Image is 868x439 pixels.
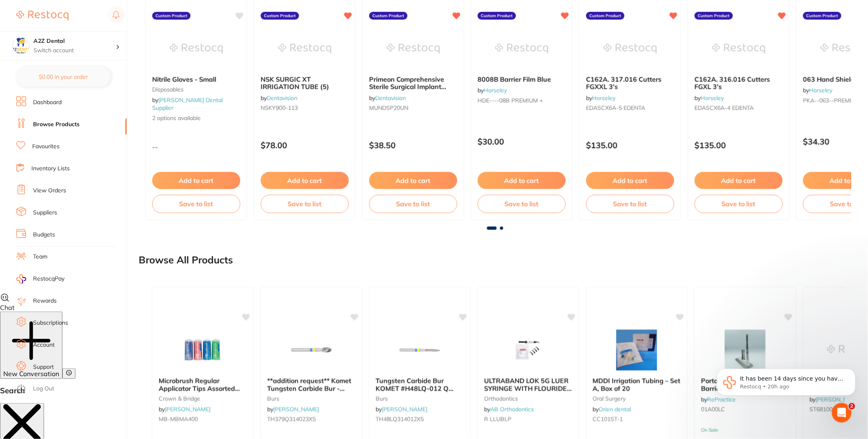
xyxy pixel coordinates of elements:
small: orthodontics [484,395,572,402]
a: Browse Products [33,120,80,129]
span: Microbrush Regular Applicator Tips Assorted Pack of 400 [159,377,240,400]
div: -- [146,143,247,151]
label: Custom Product [695,12,733,20]
button: Add to cart [261,172,349,189]
b: NSK SURGIC XT IRRIGATION TUBE (5) [261,76,349,91]
img: Primeon Comprehensive Sterile Surgical Implant Drape Pack [387,28,440,69]
span: Tungsten Carbide Bur KOMET #H48LQ-012 Q Finisher FG x 5 [376,377,454,400]
img: Portable Curing Light Cover Barrier 500/pk 20/ctn [719,330,772,370]
p: $38.50 [369,140,457,150]
h4: A2Z Dental [33,37,116,45]
b: MDDI Irrigation Tubing – Set A, Box of 20 [593,377,681,392]
a: [PERSON_NAME] [165,406,210,413]
span: R LLUBLP [484,415,511,423]
p: $135.00 [586,140,674,150]
span: by [484,406,534,413]
a: Horseley [809,87,833,94]
label: Custom Product [803,12,841,20]
span: by [159,406,210,413]
b: **addition request** Komet Tungsten Carbide Bur - H379Q-023 - Q Finisher - High Speed, Friction G... [267,377,355,392]
span: by [369,94,406,102]
button: Add to cart [152,172,240,189]
b: C162A. 316.016 Cutters FGXL 3's [695,76,783,91]
button: Save to list [478,195,566,213]
img: Microbrush Regular Applicator Tips Assorted Pack of 400 [176,330,229,370]
button: Add to cart [586,172,674,189]
a: Dentavision [267,94,297,102]
b: ULTRABAND LOK 5G LUER SYRINGE WITH FLOURIDE AND TIPS [484,377,572,392]
span: CC101ST-1 [593,415,623,423]
img: RestocqPay [16,274,26,284]
a: Orien dental [599,406,631,413]
button: Add to cart [695,172,783,189]
small: MUNDSP20UN [369,105,457,111]
a: Budgets [33,231,55,239]
a: Favourites [32,143,60,151]
b: Primeon Comprehensive Sterile Surgical Implant Drape Pack [369,76,457,91]
span: by [593,406,631,413]
a: Horseley [484,87,507,94]
p: $135.00 [695,140,783,150]
p: $78.00 [261,140,349,150]
a: Restocq Logo [16,6,69,25]
button: Log Out [16,383,124,396]
b: Portable Curing Light Cover Barrier 500/pk 20/ctn [701,377,789,392]
span: TH48LQ314012X5 [376,415,424,423]
button: Save to list [695,195,783,213]
img: Tungsten Carbide Bur KOMET #H48LQ-012 Q Finisher FG x 5 [393,330,446,370]
small: oral surgery [593,395,681,402]
small: burs [267,395,355,402]
span: by [695,94,724,102]
b: Nitrile Gloves - Small [152,76,240,83]
span: 2 options available [152,114,240,123]
small: crown & bridge [159,395,247,402]
label: Custom Product [152,12,190,20]
span: by [803,87,833,94]
span: MB-MBMA400 [159,415,198,423]
label: Custom Product [586,12,624,20]
a: Rewards [33,297,57,305]
a: RestocqPay [16,274,64,284]
button: Add to cart [369,172,457,189]
a: Inventory Lists [31,165,70,173]
b: Microbrush Regular Applicator Tips Assorted Pack of 400 [159,377,247,392]
p: Switch account [33,47,116,55]
h2: Browse All Products [139,254,233,266]
label: Custom Product [369,12,407,20]
span: 2 [849,403,855,410]
img: Nitrile Gloves - Small [170,28,223,69]
label: Custom Product [261,12,299,20]
button: Save to list [261,195,349,213]
a: Dentavision [375,94,406,102]
a: Subscriptions [33,319,68,327]
span: by [701,396,736,403]
a: Log Out [33,385,54,393]
span: 01A00LC [701,406,725,413]
button: $0.00 in your order [16,67,111,87]
a: [PERSON_NAME] Dental Supplier [152,96,223,111]
button: Save to list [152,195,240,213]
span: by [586,94,616,102]
a: View Orders [33,187,66,195]
small: EDASCX6A-5 EDENTA [586,105,674,111]
a: [PERSON_NAME] [273,406,319,413]
b: C162A. 317.016 Cutters FGXXL 3's [586,76,674,91]
span: by [376,406,427,413]
b: 8008B Barrier Film Blue [478,76,566,83]
button: Save to list [586,195,674,213]
span: ULTRABAND LOK 5G LUER SYRINGE WITH FLOURIDE AND TIPS [484,377,572,400]
iframe: Intercom live chat [832,403,852,423]
img: **addition request** Komet Tungsten Carbide Bur - H379Q-023 - Q Finisher - High Speed, Friction G... [285,330,338,370]
img: A2Z Dental [13,38,29,54]
a: Support [33,363,54,371]
img: Restocq Logo [16,11,69,20]
button: Add to cart [478,172,566,189]
img: 8008B Barrier Film Blue [495,28,548,69]
a: Horseley [701,94,724,102]
a: Account [33,341,55,349]
img: MDDI Irrigation Tubing – Set A, Box of 20 [610,330,663,370]
a: Suppliers [33,209,57,217]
